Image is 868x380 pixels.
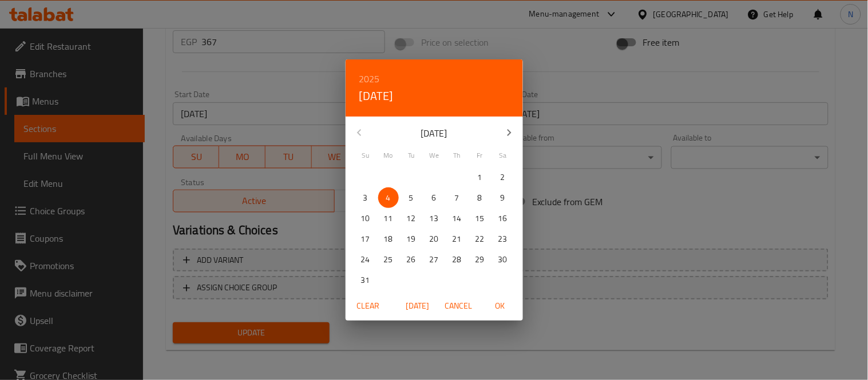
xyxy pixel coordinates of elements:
[493,208,513,229] button: 16
[475,232,485,246] p: 22
[407,253,416,267] p: 26
[401,208,422,229] button: 12
[470,229,490,249] button: 22
[424,249,445,270] button: 27
[363,191,368,205] p: 3
[470,150,490,161] span: Fr
[501,170,505,185] p: 2
[498,253,508,267] p: 30
[407,211,416,226] p: 12
[486,299,514,313] span: OK
[482,295,518,317] button: OK
[493,150,513,161] span: Sa
[401,187,422,208] button: 5
[430,232,439,246] p: 20
[378,150,399,161] span: Mo
[373,126,496,140] p: [DATE]
[355,270,376,290] button: 31
[441,295,477,317] button: Cancel
[470,187,490,208] button: 8
[430,211,439,226] p: 13
[447,249,467,270] button: 28
[355,229,376,249] button: 17
[361,232,370,246] p: 17
[475,253,485,267] p: 29
[478,170,482,185] p: 1
[447,150,467,161] span: Th
[447,187,467,208] button: 7
[447,229,467,249] button: 21
[384,211,393,226] p: 11
[455,191,459,205] p: 7
[361,253,370,267] p: 24
[498,232,508,246] p: 23
[355,299,382,313] span: Clear
[501,191,505,205] p: 9
[424,229,445,249] button: 20
[424,187,445,208] button: 6
[386,191,391,205] p: 4
[404,299,431,313] span: [DATE]
[445,299,473,313] span: Cancel
[424,208,445,229] button: 13
[355,187,376,208] button: 3
[493,187,513,208] button: 9
[447,208,467,229] button: 14
[384,253,393,267] p: 25
[378,249,399,270] button: 25
[424,150,445,161] span: We
[453,253,462,267] p: 28
[384,232,393,246] p: 18
[409,191,414,205] p: 5
[401,150,422,161] span: Tu
[453,232,462,246] p: 21
[430,253,439,267] p: 27
[355,150,376,161] span: Su
[470,167,490,187] button: 1
[498,211,508,226] p: 16
[355,249,376,270] button: 24
[361,211,370,226] p: 10
[350,295,387,317] button: Clear
[470,208,490,229] button: 15
[493,229,513,249] button: 23
[359,87,394,105] button: [DATE]
[470,249,490,270] button: 29
[493,167,513,187] button: 2
[401,249,422,270] button: 26
[378,208,399,229] button: 11
[355,208,376,229] button: 10
[378,229,399,249] button: 18
[475,211,485,226] p: 15
[453,211,462,226] p: 14
[432,191,437,205] p: 6
[407,232,416,246] p: 19
[399,295,436,317] button: [DATE]
[478,191,482,205] p: 8
[361,273,370,287] p: 31
[493,249,513,270] button: 30
[401,229,422,249] button: 19
[359,71,380,87] button: 2025
[378,187,399,208] button: 4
